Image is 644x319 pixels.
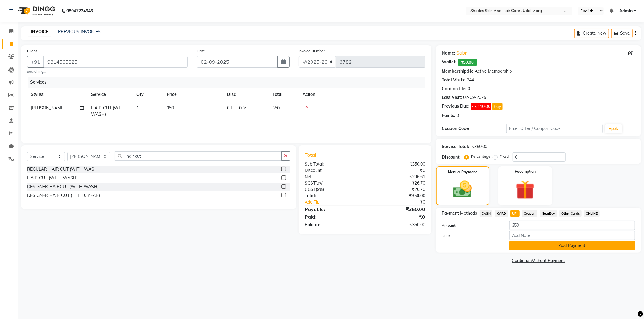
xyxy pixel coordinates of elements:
[300,213,365,220] div: Paid:
[136,105,139,111] span: 1
[468,86,470,92] div: 0
[43,56,188,68] input: Search by Name/Mobile/Email/Code
[88,88,133,101] th: Service
[442,77,466,83] div: Total Visits:
[300,199,376,205] a: Add Tip
[27,184,98,190] div: DESIGNER HAIRCUT (WITH WASH)
[27,166,99,172] div: REGULAR HAIR CUT (WITH WASH)
[442,210,477,216] span: Payment Methods
[442,103,470,110] div: Previous Due:
[163,88,223,101] th: Price
[239,105,246,111] span: 0 %
[506,124,603,133] input: Enter Offer / Coupon Code
[300,222,365,228] div: Balance :
[442,50,456,56] div: Name:
[509,241,635,250] button: Add Payment
[305,187,316,192] span: CGST
[522,210,537,217] span: Coupon
[442,68,635,74] div: No Active Membership
[91,105,126,117] span: HAIR CUT (WITH WASH)
[300,167,365,174] div: Discount:
[442,59,457,66] div: Wallet:
[515,169,536,174] label: Redemption
[442,86,467,92] div: Card on file:
[442,144,469,150] div: Service Total:
[442,125,506,132] div: Coupon Code
[442,112,456,119] div: Points:
[15,2,57,19] img: logo
[27,88,88,101] th: Stylist
[133,88,163,101] th: Qty
[27,175,78,181] div: HAIR CUT (WITH WASH)
[305,152,319,158] span: Total
[365,167,430,174] div: ₹0
[509,221,635,230] input: Amount
[540,210,557,217] span: NearBuy
[448,169,477,175] label: Manual Payment
[437,233,505,238] label: Note:
[300,161,365,167] div: Sub Total:
[300,206,365,213] div: Payable:
[299,88,425,101] th: Action
[611,29,633,38] button: Save
[317,187,323,192] span: 9%
[115,151,282,161] input: Search or Scan
[27,192,100,199] div: DESIGNER HAIR CUT (TILL 10 YEAR)
[58,29,101,34] a: PREVIOUS INVOICES
[365,193,430,199] div: ₹350.00
[442,94,462,101] div: Last Visit:
[197,48,205,54] label: Date
[458,59,477,66] span: ₹50.00
[269,88,299,101] th: Total
[27,48,37,54] label: Client
[66,2,93,19] b: 08047224946
[365,222,430,228] div: ₹350.00
[365,206,430,213] div: ₹350.00
[27,69,188,74] small: searching...
[317,181,322,185] span: 9%
[27,56,44,68] button: +91
[365,186,430,193] div: ₹26.70
[584,210,600,217] span: ONLINE
[300,174,365,180] div: Net:
[223,88,269,101] th: Disc
[28,27,51,37] a: INVOICE
[447,178,478,200] img: _cash.svg
[300,193,365,199] div: Total:
[471,154,491,159] label: Percentage
[305,180,316,186] span: SGST
[28,77,430,88] div: Services
[500,154,509,159] label: Fixed
[272,105,280,111] span: 350
[437,223,505,228] label: Amount:
[300,186,365,193] div: ( )
[376,199,430,205] div: ₹0
[559,210,582,217] span: Other Cards
[467,77,474,83] div: 244
[442,154,461,160] div: Discount:
[300,180,365,186] div: ( )
[365,174,430,180] div: ₹296.61
[574,29,609,38] button: Create New
[492,103,503,110] button: Pay
[619,8,633,14] span: Admin
[167,105,174,111] span: 350
[227,105,233,111] span: 0 F
[365,180,430,186] div: ₹26.70
[235,105,237,111] span: |
[299,48,325,54] label: Invoice Number
[31,105,65,111] span: [PERSON_NAME]
[510,210,520,217] span: UPI
[437,257,640,264] a: Continue Without Payment
[365,213,430,220] div: ₹0
[471,103,491,110] span: ₹7,110.00
[480,210,493,217] span: CASH
[605,124,622,133] button: Apply
[472,144,488,150] div: ₹350.00
[510,178,541,202] img: _gift.svg
[463,94,486,101] div: 02-09-2025
[457,112,459,119] div: 0
[365,161,430,167] div: ₹350.00
[495,210,508,217] span: CARD
[509,231,635,240] input: Add Note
